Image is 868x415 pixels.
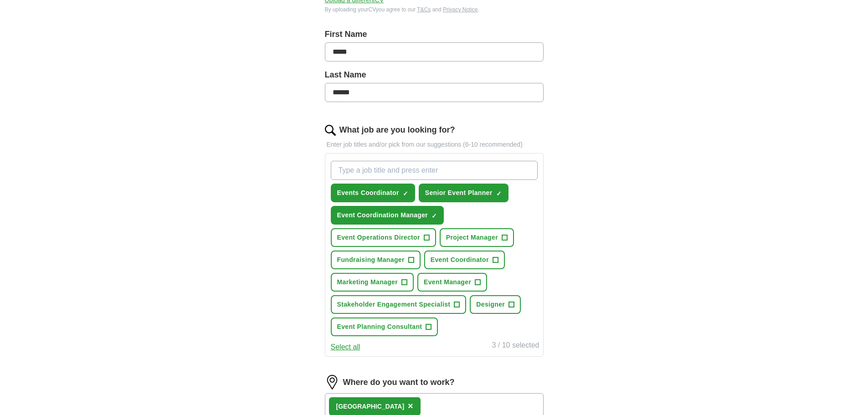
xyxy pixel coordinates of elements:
span: Senior Event Planner [425,188,493,198]
span: ✓ [496,190,502,197]
div: [GEOGRAPHIC_DATA] [336,402,405,411]
button: Marketing Manager [331,273,414,292]
a: Privacy Notice [443,6,478,13]
button: Event Planning Consultant [331,318,438,336]
label: What job are you looking for? [339,124,455,136]
span: Events Coordinator [337,188,399,198]
div: By uploading your CV you agree to our and . [325,5,544,14]
button: Events Coordinator✓ [331,184,415,202]
span: Fundraising Manager [337,255,405,265]
button: Event Manager [417,273,487,292]
span: Event Manager [424,277,471,287]
img: location.png [325,375,339,389]
span: Marketing Manager [337,277,398,287]
button: Event Operations Director [331,228,436,247]
button: Event Coordination Manager✓ [331,206,444,225]
span: ✓ [431,212,437,220]
span: × [408,401,413,411]
img: search.png [325,125,336,136]
span: Event Coordinator [431,255,489,265]
span: Stakeholder Engagement Specialist [337,300,451,309]
button: Fundraising Manager [331,251,421,269]
p: Enter job titles and/or pick from our suggestions (6-10 recommended) [325,140,544,149]
label: Where do you want to work? [343,376,455,389]
button: Select all [331,342,360,353]
a: T&Cs [417,6,431,13]
span: Event Operations Director [337,233,420,242]
button: Stakeholder Engagement Specialist [331,295,467,314]
button: × [408,400,413,413]
span: ✓ [403,190,408,197]
span: Event Coordination Manager [337,210,428,220]
button: Senior Event Planner✓ [419,184,508,202]
label: Last Name [325,69,544,81]
button: Project Manager [440,228,514,247]
span: Event Planning Consultant [337,322,422,332]
button: Designer [470,295,521,314]
input: Type a job title and press enter [331,161,538,180]
label: First Name [325,28,544,41]
button: Event Coordinator [424,251,505,269]
span: Designer [476,300,505,309]
span: Project Manager [446,233,498,242]
div: 3 / 10 selected [492,340,539,353]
